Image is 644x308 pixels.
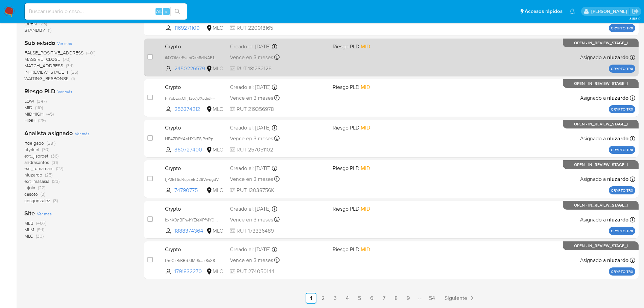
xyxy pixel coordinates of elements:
span: 3.155.0 [629,16,641,21]
a: Salir [632,8,639,15]
a: Notificaciones [569,8,575,14]
span: s [165,8,167,15]
input: Buscar usuario o caso... [25,7,187,16]
p: nicolas.tyrkiel@mercadolibre.com [591,8,629,15]
span: Accesos rápidos [525,8,563,15]
button: search-icon [170,7,184,16]
span: Alt [156,8,162,15]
